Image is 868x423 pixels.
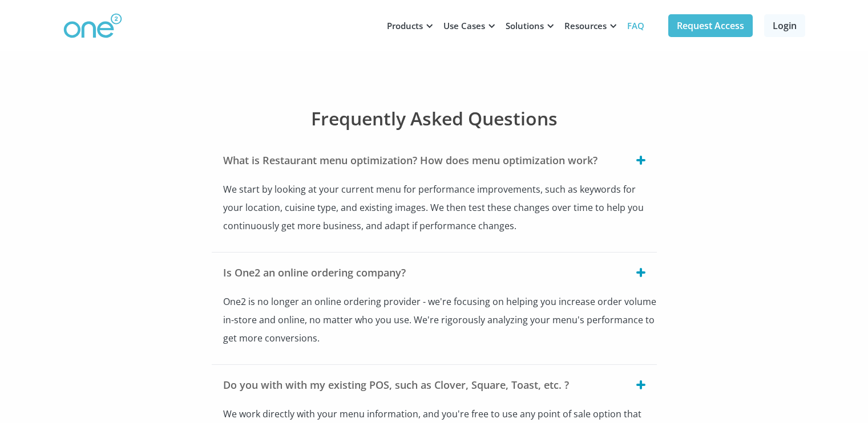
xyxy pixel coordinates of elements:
[668,14,753,37] a: Request Access
[443,20,485,31] div: Use Cases
[212,108,657,129] h2: Frequently Asked Questions
[564,20,607,31] div: Resources
[620,9,651,43] a: FAQ
[764,14,805,37] a: Login
[223,379,569,391] div: Do you with with my existing POS, such as Clover, Square, Toast, etc. ?
[223,154,597,166] div: What is Restaurant menu optimization? How does menu optimization work?
[223,292,657,347] p: One2 is no longer an online ordering provider - we're focusing on helping you increase order volu...
[63,13,122,39] img: One2 Logo
[506,20,544,31] div: Solutions
[223,180,657,235] p: We start by looking at your current menu for performance improvements, such as keywords for your ...
[387,20,423,31] div: Products
[223,267,406,278] div: Is One2 an online ordering company?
